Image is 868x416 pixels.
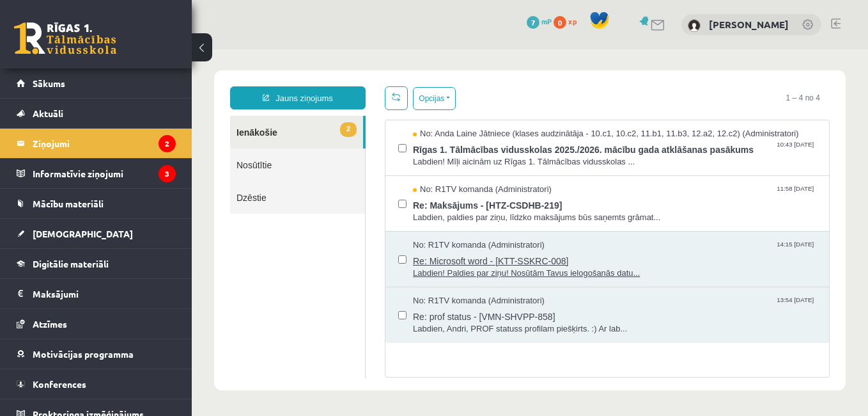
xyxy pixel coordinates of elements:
[17,339,176,369] a: Motivācijas programma
[221,190,353,202] span: No: R1TV komanda (Administratori)
[221,91,624,107] span: Rīgas 1. Tālmācības vidusskolas 2025./2026. mācību gada atklāšanas pasākums
[159,135,176,152] i: 2
[33,159,176,188] legend: Informatīvie ziņojumi
[33,77,65,89] span: Sākums
[554,16,566,29] span: 0
[221,134,624,174] a: No: R1TV komanda (Administratori) 11:58 [DATE] Re: Maksājums - [HTZ-CSDHB-219] Labdien, paldies p...
[527,16,539,29] span: 7
[582,246,624,255] span: 13:54 [DATE]
[709,18,789,31] a: [PERSON_NAME]
[554,16,583,26] a: 0 xp
[541,16,552,26] span: mP
[221,134,360,147] span: No: R1TV komanda (Administratori)
[582,190,624,200] span: 14:15 [DATE]
[527,16,552,26] a: 7 mP
[688,19,701,32] img: Andris Anžans
[17,129,176,158] a: Ziņojumi2
[17,309,176,339] a: Atzīmes
[585,37,638,60] span: 1 – 4 no 4
[38,99,173,132] a: Nosūtītie
[221,107,624,119] span: Labdien! Mīļi aicinām uz Rīgas 1. Tālmācības vidusskolas ...
[221,38,264,61] button: Opcijas
[17,249,176,278] a: Digitālie materiāli
[221,274,624,286] span: Labdien, Andri, PROF statuss profilam piešķirts. :) Ar lab...
[568,16,577,26] span: xp
[17,279,176,308] a: Maksājumi
[17,68,176,98] a: Sākums
[221,202,624,218] span: Re: Microsoft word - [KTT-SSKRC-008]
[33,198,104,209] span: Mācību materiāli
[33,129,176,158] legend: Ziņojumi
[148,73,165,88] span: 2
[38,37,174,60] a: Jauns ziņojums
[221,79,624,118] a: No: Anda Laine Jātniece (klases audzinātāja - 10.c1, 10.c2, 11.b1, 11.b3, 12.a2, 12.c2) (Administ...
[221,79,607,91] span: No: Anda Laine Jātniece (klases audzinātāja - 10.c1, 10.c2, 11.b1, 11.b3, 12.a2, 12.c2) (Administ...
[33,318,67,330] span: Atzīmes
[17,159,176,188] a: Informatīvie ziņojumi3
[221,258,624,274] span: Re: prof status - [VMN-SHVPP-858]
[17,189,176,218] a: Mācību materiāli
[221,218,624,230] span: Labdien! Paldies par ziņu! Nosūtām Tavus ielogošanās datu...
[33,108,63,119] span: Aktuāli
[221,246,353,258] span: No: R1TV komanda (Administratori)
[33,228,133,239] span: [DEMOGRAPHIC_DATA]
[33,279,176,308] legend: Maksājumi
[221,246,624,285] a: No: R1TV komanda (Administratori) 13:54 [DATE] Re: prof status - [VMN-SHVPP-858] Labdien, Andri, ...
[17,219,176,248] a: [DEMOGRAPHIC_DATA]
[582,134,624,144] span: 11:58 [DATE]
[159,165,176,182] i: 3
[33,258,109,269] span: Digitālie materiāli
[33,378,86,390] span: Konferences
[17,99,176,128] a: Aktuāli
[221,190,624,230] a: No: R1TV komanda (Administratori) 14:15 [DATE] Re: Microsoft word - [KTT-SSKRC-008] Labdien! Pald...
[14,22,116,54] a: Rīgas 1. Tālmācības vidusskola
[221,147,624,163] span: Re: Maksājums - [HTZ-CSDHB-219]
[17,369,176,399] a: Konferences
[38,67,171,99] a: 2Ienākošie
[221,163,624,175] span: Labdien, paldies par ziņu, līdzko maksājums būs saņemts grāmat...
[33,348,134,360] span: Motivācijas programma
[582,91,624,100] span: 10:43 [DATE]
[38,132,173,164] a: Dzēstie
